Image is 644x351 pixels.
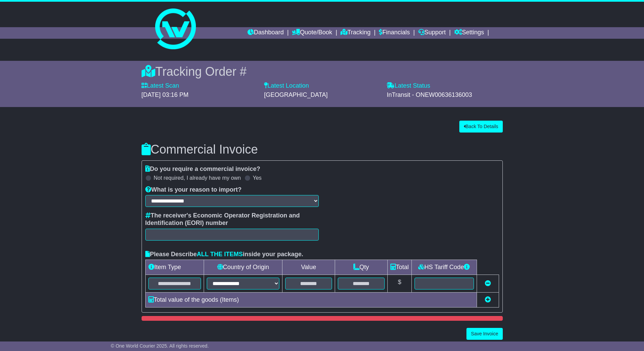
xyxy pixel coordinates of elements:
[142,91,189,98] span: [DATE] 03:16 PM
[145,165,260,173] label: Do you require a commercial invoice?
[387,260,411,275] td: Total
[341,27,370,39] a: Tracking
[292,27,332,39] a: Quote/Book
[142,64,503,79] div: Tracking Order #
[411,260,477,275] td: HS Tariff Code
[335,260,387,275] td: Qty
[485,280,491,287] a: Remove this item
[145,212,319,227] label: The receiver's Economic Operator Registration and Identification (EORI) number
[111,343,209,349] span: © One World Courier 2025. All rights reserved.
[466,328,502,340] button: Save Invoice
[485,296,491,303] a: Add new item
[387,82,430,90] label: Latest Status
[379,27,410,39] a: Financials
[145,295,471,304] div: Total value of the goods ( Items)
[142,143,503,156] h3: Commercial Invoice
[459,121,502,133] button: Back To Details
[154,175,241,181] label: Not required, I already have my own
[253,175,262,181] label: Yes
[264,82,309,90] label: Latest Location
[387,91,472,98] span: InTransit - ONEW00636136003
[264,91,328,98] span: [GEOGRAPHIC_DATA]
[387,275,411,293] td: $
[145,186,242,194] label: What is your reason to import?
[197,251,243,258] span: ALL THE ITEMS
[418,27,446,39] a: Support
[145,251,303,258] label: Please Describe inside your package.
[204,260,282,275] td: Country of Origin
[247,27,284,39] a: Dashboard
[145,260,204,275] td: Item Type
[142,82,179,90] label: Latest Scan
[454,27,484,39] a: Settings
[282,260,335,275] td: Value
